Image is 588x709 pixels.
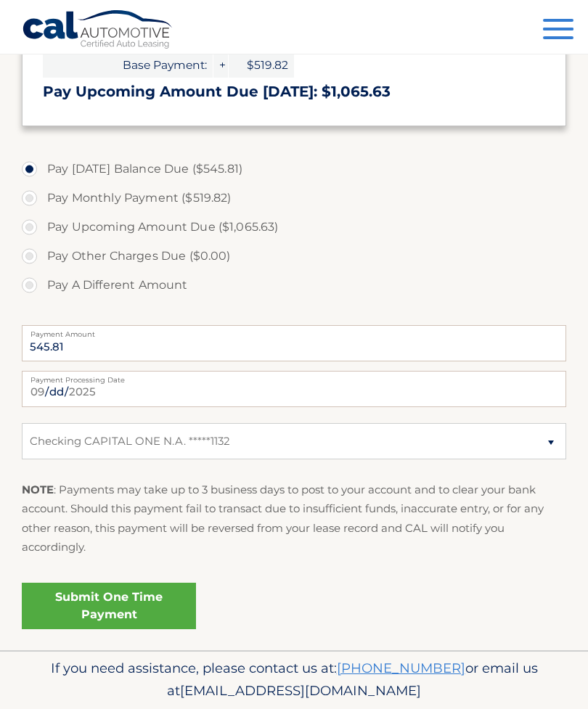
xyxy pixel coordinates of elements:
[22,213,566,242] label: Pay Upcoming Amount Due ($1,065.63)
[43,83,545,101] h3: Pay Upcoming Amount Due [DATE]: $1,065.63
[22,325,566,337] label: Payment Amount
[22,242,566,271] label: Pay Other Charges Due ($0.00)
[22,155,566,184] label: Pay [DATE] Balance Due ($545.81)
[22,583,196,629] a: Submit One Time Payment
[43,52,213,78] span: Base Payment:
[22,271,566,300] label: Pay A Different Amount
[22,371,566,407] input: Payment Date
[22,184,566,213] label: Pay Monthly Payment ($519.82)
[337,660,465,676] a: [PHONE_NUMBER]
[22,9,174,52] a: Cal Automotive
[22,657,566,703] p: If you need assistance, please contact us at: or email us at
[22,480,566,557] p: : Payments may take up to 3 business days to post to your account and to clear your bank account....
[180,682,421,699] span: [EMAIL_ADDRESS][DOMAIN_NAME]
[22,371,566,382] label: Payment Processing Date
[22,483,54,496] strong: NOTE
[543,19,573,43] button: Menu
[22,325,566,361] input: Payment Amount
[229,52,294,78] span: $519.82
[213,52,228,78] span: +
